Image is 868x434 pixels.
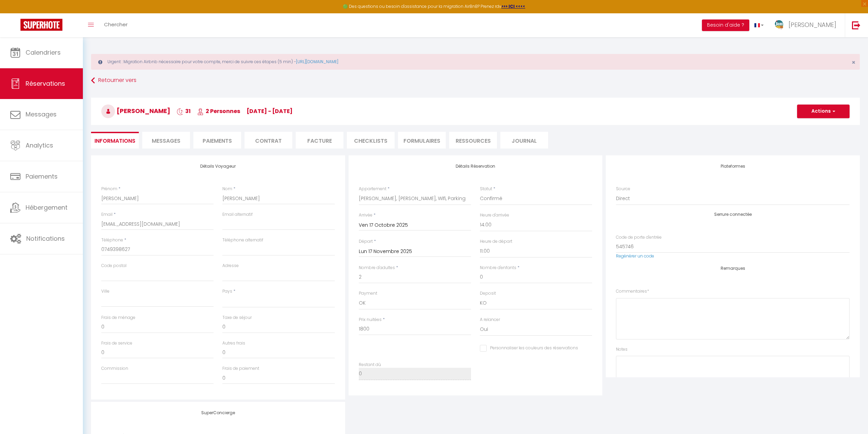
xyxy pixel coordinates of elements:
h4: Remarques [616,266,850,271]
img: ... [774,19,784,30]
label: A relancer [480,317,500,323]
label: Code postal [101,263,127,269]
img: Super Booking [20,19,62,31]
label: Commission [101,365,128,372]
label: Ville [101,288,109,295]
label: Commentaires [616,288,649,295]
span: [PERSON_NAME] [101,107,170,115]
label: Taxe de séjour [222,314,252,321]
button: Close [852,59,855,66]
li: Ressources [449,132,497,149]
label: Téléphone alternatif [222,237,263,243]
label: Appartement [359,186,386,192]
span: Paiements [26,172,58,181]
label: Pays [222,288,232,295]
h4: Détails Réservation [359,164,592,169]
a: [URL][DOMAIN_NAME] [296,59,338,65]
label: Heure de départ [480,238,512,245]
span: Messages [152,137,180,145]
label: Frais de service [101,340,132,347]
span: Analytics [26,141,53,150]
label: Heure d'arrivée [480,212,509,219]
li: Paiements [193,132,241,149]
span: Hébergement [26,203,68,212]
label: Email [101,211,113,218]
span: [DATE] - [DATE] [247,107,293,115]
li: FORMULAIRES [398,132,446,149]
h4: Serrure connectée [616,212,850,217]
span: Messages [26,110,57,118]
button: Actions [797,104,850,118]
div: Urgent : Migration Airbnb nécessaire pour votre compte, merci de suivre ces étapes (5 min) - [91,54,860,70]
label: Nom [222,186,232,192]
label: Nombre d'adultes [359,265,395,271]
label: Nombre d'enfants [480,265,516,271]
label: Téléphone [101,237,123,243]
a: ... [PERSON_NAME] [769,13,845,37]
a: Chercher [99,13,133,37]
label: Départ [359,238,373,245]
span: Calendriers [26,48,61,57]
li: Contrat [245,132,292,149]
li: Journal [500,132,548,149]
label: Prénom [101,186,117,192]
a: >>> ICI <<<< [501,3,525,9]
label: Payment [359,290,377,297]
label: Adresse [222,263,239,269]
span: 2 Personnes [197,107,240,115]
label: Restant dû [359,362,381,368]
label: Frais de paiement [222,365,259,372]
li: Informations [91,132,139,149]
h4: Détails Voyageur [101,164,335,169]
h4: SuperConcierge [101,410,335,415]
label: Arrivée [359,212,372,219]
label: Autres frais [222,340,245,347]
label: Email alternatif [222,211,253,218]
label: Statut [480,186,492,192]
li: CHECKLISTS [347,132,395,149]
label: Deposit [480,290,496,297]
label: Notes [616,346,628,353]
label: Frais de ménage [101,314,135,321]
label: Prix nuitées [359,317,382,323]
span: Notifications [26,234,65,243]
span: × [852,58,855,67]
span: Réservations [26,79,65,88]
span: 31 [177,107,191,115]
li: Facture [296,132,343,149]
a: Regénérer un code [616,253,654,259]
label: Code de porte d'entrée [616,234,662,241]
img: logout [852,21,860,29]
h4: Plateformes [616,164,850,169]
a: Retourner vers [91,74,860,87]
button: Besoin d'aide ? [702,19,749,31]
span: Chercher [104,21,128,28]
label: Source [616,186,630,192]
span: [PERSON_NAME] [789,20,836,29]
